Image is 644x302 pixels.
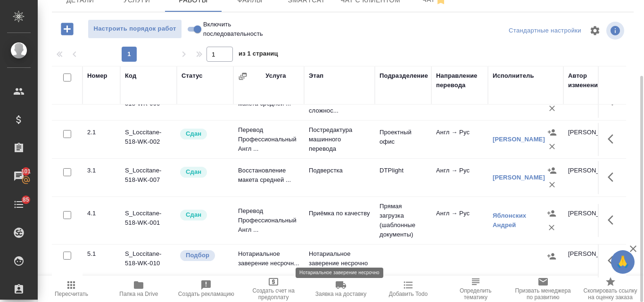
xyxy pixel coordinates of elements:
[374,276,442,302] button: Добавить Todo
[568,71,615,90] div: Автор изменения
[173,276,240,302] button: Создать рекламацию
[17,195,35,204] span: 85
[93,24,177,34] span: Настроить порядок работ
[186,210,201,220] p: Сдан
[55,291,88,297] span: Пересчитать
[584,19,606,42] span: Настроить таблицу
[615,252,631,272] span: 🙏
[563,123,620,156] td: [PERSON_NAME]
[87,71,107,81] div: Номер
[442,276,509,302] button: Определить тематику
[563,204,620,237] td: [PERSON_NAME]
[87,249,116,259] div: 5.1
[265,71,286,81] div: Услуга
[16,167,37,176] span: 101
[87,166,116,175] div: 3.1
[2,164,35,188] a: 101
[309,249,370,268] p: Нотариальное заверение несрочно
[545,249,559,263] button: Назначить
[182,71,203,81] div: Статус
[186,167,201,177] p: Сдан
[179,128,229,140] div: Менеджер проверил работу исполнителя, передает ее на следующий этап
[186,251,209,260] p: Подбор
[545,101,559,115] button: Удалить
[611,250,635,274] button: 🙏
[431,204,488,237] td: Англ → Рус
[493,71,534,81] div: Исполнитель
[582,287,638,301] span: Скопировать ссылку на оценку заказа
[436,71,483,90] div: Направление перевода
[38,276,105,302] button: Пересчитать
[545,178,559,192] button: Удалить
[380,71,428,81] div: Подразделение
[120,204,177,237] td: S_Loccitane-518-WK-001
[563,161,620,194] td: [PERSON_NAME]
[563,245,620,278] td: [PERSON_NAME]
[179,209,229,221] div: Менеджер проверил работу исполнителя, передает ее на следующий этап
[179,166,229,179] div: Менеджер проверил работу исполнителя, передает ее на следующий этап
[54,19,80,39] button: Добавить работу
[602,209,625,231] button: Здесь прячутся важные кнопки
[233,121,304,158] td: Перевод Профессиональный Англ ...
[493,136,545,143] a: [PERSON_NAME]
[120,161,177,194] td: S_Loccitane-518-WK-007
[493,212,526,229] a: Яблонских Андрей
[515,287,571,301] span: Призвать менеджера по развитию
[506,24,584,38] div: split button
[120,123,177,156] td: S_Loccitane-518-WK-002
[203,20,263,39] span: Включить последовательность
[233,161,304,194] td: Восстановление макета средней ...
[602,166,625,188] button: Здесь прячутся важные кнопки
[233,245,304,278] td: Нотариальное заверение несрочн...
[545,206,559,220] button: Назначить
[602,249,625,272] button: Здесь прячутся важные кнопки
[119,291,158,297] span: Папка на Drive
[233,202,304,239] td: Перевод Профессиональный Англ ...
[431,123,488,156] td: Англ → Рус
[307,276,375,302] button: Заявка на доставку
[2,193,35,216] a: 85
[186,129,201,139] p: Сдан
[545,125,559,139] button: Назначить
[238,72,248,81] button: Сгруппировать
[545,220,559,235] button: Удалить
[309,209,370,218] p: Приёмка по качеству
[493,174,545,181] a: [PERSON_NAME]
[178,291,234,297] span: Создать рекламацию
[88,19,182,39] button: Настроить порядок работ
[509,276,577,302] button: Призвать менеджера по развитию
[309,125,370,154] p: Постредактура машинного перевода
[375,123,431,156] td: Проектный офис
[87,209,116,218] div: 4.1
[246,287,302,301] span: Создать счет на предоплату
[431,161,488,194] td: Англ → Рус
[239,48,278,62] span: из 1 страниц
[315,291,366,297] span: Заявка на доставку
[447,287,504,301] span: Определить тематику
[87,128,116,137] div: 2.1
[309,166,370,175] p: Подверстка
[606,22,626,40] span: Посмотреть информацию
[389,291,428,297] span: Добавить Todo
[179,249,229,262] div: Можно подбирать исполнителей
[602,128,625,150] button: Здесь прячутся важные кнопки
[120,245,177,278] td: S_Loccitane-518-WK-010
[309,71,323,81] div: Этап
[240,276,307,302] button: Создать счет на предоплату
[577,276,644,302] button: Скопировать ссылку на оценку заказа
[105,276,173,302] button: Папка на Drive
[375,197,431,244] td: Прямая загрузка (шаблонные документы)
[125,71,136,81] div: Код
[375,161,431,194] td: DTPlight
[545,163,559,178] button: Назначить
